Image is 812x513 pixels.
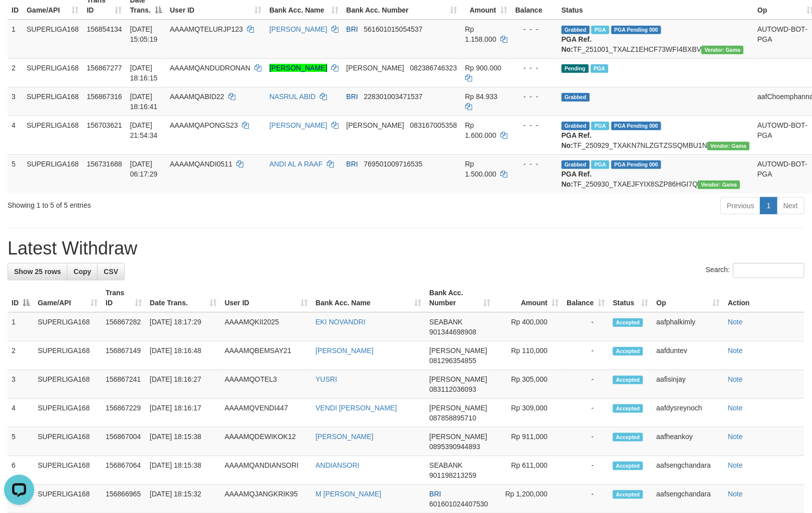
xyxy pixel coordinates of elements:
[269,64,327,72] a: [PERSON_NAME]
[221,312,312,341] td: AAAAMQKII2025
[558,20,754,59] td: TF_251001_TXALZ1EHCF73WFI4BXBV
[8,58,23,87] td: 2
[465,93,498,101] span: Rp 84.933
[728,490,743,498] a: Note
[170,93,224,101] span: AAAAMQABID22
[364,160,423,168] span: Copy 769501009716535 to clipboard
[346,64,404,72] span: [PERSON_NAME]
[170,25,243,33] span: AAAAMQTELURJP123
[34,284,102,312] th: Game/API: activate to sort column ascending
[221,456,312,485] td: AAAAMQANDIANSORI
[8,154,23,193] td: 5
[8,427,34,456] td: 5
[706,263,804,278] label: Search:
[558,116,754,154] td: TF_250929_TXAKN7NLZGTZSSQMBU1N
[23,58,83,87] td: SUPERLIGA168
[130,25,158,43] span: [DATE] 15:05:19
[102,427,146,456] td: 156867004
[494,370,563,399] td: Rp 305,000
[562,131,592,149] b: PGA Ref. No:
[34,341,102,370] td: SUPERLIGA168
[429,471,476,479] span: Copy 901198213259 to clipboard
[465,121,496,139] span: Rp 1.600.000
[494,456,563,485] td: Rp 611,000
[425,284,494,312] th: Bank Acc. Number: activate to sort column ascending
[653,284,724,312] th: Op: activate to sort column ascending
[34,370,102,399] td: SUPERLIGA168
[562,160,590,169] span: Grabbed
[346,25,358,33] span: BRI
[494,427,563,456] td: Rp 911,000
[346,160,358,168] span: BRI
[23,20,83,59] td: SUPERLIGA168
[728,375,743,383] a: Note
[87,64,122,72] span: 156867277
[316,433,374,441] a: [PERSON_NAME]
[269,25,327,33] a: [PERSON_NAME]
[8,456,34,485] td: 6
[733,263,804,278] input: Search:
[562,122,590,130] span: Grabbed
[8,238,804,259] h1: Latest Withdraw
[613,318,643,327] span: Accepted
[130,121,158,139] span: [DATE] 21:54:34
[146,284,221,312] th: Date Trans.: activate to sort column ascending
[102,341,146,370] td: 156867149
[269,160,323,168] a: ANDI AL A RAAF
[87,25,122,33] span: 156854134
[613,490,643,499] span: Accepted
[102,312,146,341] td: 156867282
[146,341,221,370] td: [DATE] 18:16:48
[591,160,609,169] span: Marked by aafromsomean
[34,456,102,485] td: SUPERLIGA168
[34,399,102,427] td: SUPERLIGA168
[8,370,34,399] td: 3
[563,370,609,399] td: -
[724,284,804,312] th: Action
[221,427,312,456] td: AAAAMQDEWIKOK12
[728,404,743,412] a: Note
[316,347,374,355] a: [PERSON_NAME]
[87,160,122,168] span: 156731688
[515,159,554,169] div: - - -
[8,87,23,116] td: 3
[591,26,609,34] span: Marked by aafsengchandara
[563,341,609,370] td: -
[653,399,724,427] td: aafdysreynoch
[465,25,496,43] span: Rp 1.158.000
[429,500,488,508] span: Copy 601601024407530 to clipboard
[429,414,476,422] span: Copy 087858895710 to clipboard
[562,26,590,34] span: Grabbed
[562,170,592,188] b: PGA Ref. No:
[221,370,312,399] td: AAAAMQOTEL3
[562,93,590,102] span: Grabbed
[760,197,777,214] a: 1
[8,399,34,427] td: 4
[146,370,221,399] td: [DATE] 18:16:27
[312,284,425,312] th: Bank Acc. Name: activate to sort column ascending
[34,427,102,456] td: SUPERLIGA168
[563,427,609,456] td: -
[8,116,23,154] td: 4
[316,404,397,412] a: VENDI [PERSON_NAME]
[653,341,724,370] td: aafduntev
[728,433,743,441] a: Note
[23,154,83,193] td: SUPERLIGA168
[613,462,643,470] span: Accepted
[87,93,122,101] span: 156867316
[613,347,643,356] span: Accepted
[429,318,463,326] span: SEABANK
[146,399,221,427] td: [DATE] 18:16:17
[429,443,480,451] span: Copy 0895390944893 to clipboard
[364,25,423,33] span: Copy 561601015054537 to clipboard
[146,427,221,456] td: [DATE] 18:15:38
[8,263,67,280] a: Show 25 rows
[130,64,158,82] span: [DATE] 18:16:15
[563,312,609,341] td: -
[563,284,609,312] th: Balance: activate to sort column ascending
[465,64,501,72] span: Rp 900.000
[494,341,563,370] td: Rp 110,000
[613,433,643,442] span: Accepted
[102,456,146,485] td: 156867064
[170,64,250,72] span: AAAAMQANDUDRONAN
